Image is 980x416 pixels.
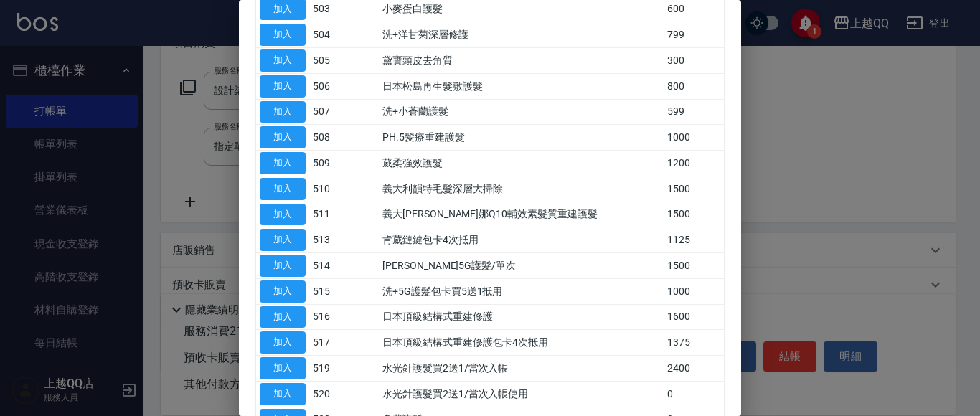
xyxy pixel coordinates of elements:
[309,381,344,407] td: 520
[379,356,664,382] td: 水光針護髮買2送1/當次入帳
[309,227,344,253] td: 513
[664,151,724,176] td: 1200
[379,48,664,74] td: 黛寶頭皮去角質
[260,75,306,98] button: 加入
[309,125,344,151] td: 508
[664,304,724,330] td: 1600
[664,125,724,151] td: 1000
[260,178,306,200] button: 加入
[379,125,664,151] td: PH.5髪療重建護髮
[260,126,306,148] button: 加入
[260,306,306,328] button: 加入
[260,24,306,46] button: 加入
[664,356,724,382] td: 2400
[309,176,344,202] td: 510
[664,381,724,407] td: 0
[260,357,306,379] button: 加入
[379,99,664,125] td: 洗+小蒼蘭護髮
[260,383,306,405] button: 加入
[379,278,664,304] td: 洗+5G護髮包卡買5送1抵用
[260,229,306,251] button: 加入
[309,278,344,304] td: 515
[664,202,724,227] td: 1500
[260,331,306,354] button: 加入
[379,304,664,330] td: 日本頂級結構式重建修護
[260,101,306,123] button: 加入
[309,356,344,382] td: 519
[664,48,724,74] td: 300
[260,49,306,72] button: 加入
[379,73,664,99] td: 日本松島再生髮敷護髮
[309,330,344,356] td: 517
[664,227,724,253] td: 1125
[260,204,306,226] button: 加入
[260,280,306,303] button: 加入
[379,176,664,202] td: 義大利韻特毛髮深層大掃除
[379,151,664,176] td: 葳柔強效護髮
[664,330,724,356] td: 1375
[664,99,724,125] td: 599
[379,227,664,253] td: 肯葳鏈鍵包卡4次抵用
[664,176,724,202] td: 1500
[379,22,664,48] td: 洗+洋甘菊深層修護
[309,253,344,279] td: 514
[379,330,664,356] td: 日本頂級結構式重建修護包卡4次抵用
[379,253,664,279] td: [PERSON_NAME]5G護髮/單次
[260,152,306,174] button: 加入
[309,22,344,48] td: 504
[664,73,724,99] td: 800
[309,304,344,330] td: 516
[309,99,344,125] td: 507
[309,48,344,74] td: 505
[379,381,664,407] td: 水光針護髮買2送1/當次入帳使用
[664,22,724,48] td: 799
[664,253,724,279] td: 1500
[664,278,724,304] td: 1000
[379,202,664,227] td: 義大[PERSON_NAME]娜Q10輔效素髮質重建護髮
[309,202,344,227] td: 511
[309,73,344,99] td: 506
[260,255,306,277] button: 加入
[309,151,344,176] td: 509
